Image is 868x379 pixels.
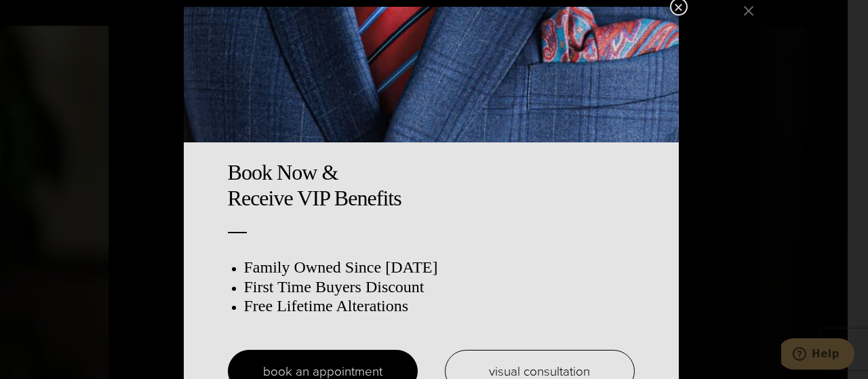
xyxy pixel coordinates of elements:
[244,258,635,277] h3: Family Owned Since [DATE]
[244,277,635,297] h3: First Time Buyers Discount
[244,296,635,316] h3: Free Lifetime Alterations
[228,159,635,212] h2: Book Now & Receive VIP Benefits
[31,9,58,22] span: Help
